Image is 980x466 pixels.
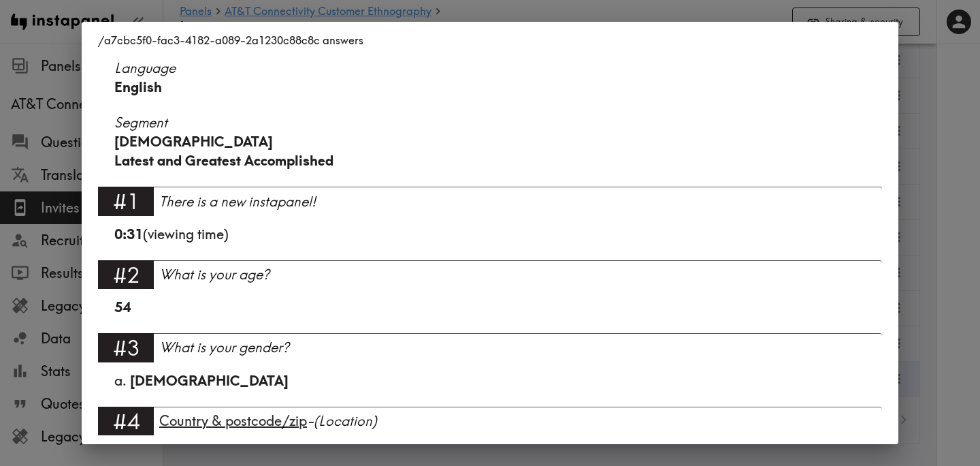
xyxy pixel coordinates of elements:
[114,226,143,243] b: 0:31
[159,411,882,431] div: - (Location)
[159,265,882,284] div: What is your age?
[114,371,866,390] div: a.
[159,412,307,429] span: Country & postcode/zip
[114,59,866,78] span: Language
[159,192,882,211] div: There is a new instapanel!
[114,225,866,260] div: (viewing time)
[82,22,898,59] h2: /a7cbc5f0-fac3-4182-a089-2a1230c88c8c answers
[159,338,882,357] div: What is your gender?
[98,333,154,362] div: #3
[114,152,333,169] span: Latest and Greatest Accomplished
[98,407,154,435] div: #4
[98,407,882,444] a: #4Country & postcode/zip-(Location)
[130,372,289,389] span: [DEMOGRAPHIC_DATA]
[98,260,154,289] div: #2
[114,133,273,150] span: [DEMOGRAPHIC_DATA]
[114,113,866,132] span: Segment
[114,444,866,463] div: [GEOGRAPHIC_DATA], [GEOGRAPHIC_DATA]
[98,333,882,371] a: #3What is your gender?
[114,298,866,333] div: 54
[114,78,162,95] span: English
[98,187,154,215] div: #1
[98,187,882,224] a: #1There is a new instapanel!
[98,260,882,298] a: #2What is your age?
